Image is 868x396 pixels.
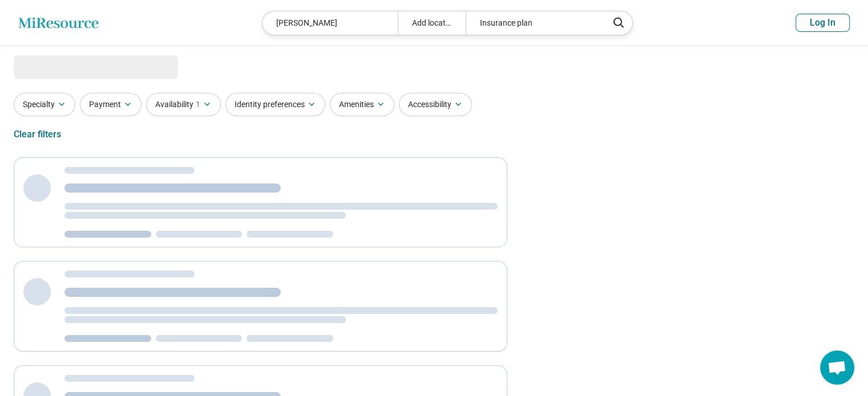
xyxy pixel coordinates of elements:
button: Log In [796,14,850,32]
button: Specialty [14,93,75,116]
button: Amenities [330,93,394,116]
button: Identity preferences [225,93,325,116]
div: Add location [398,11,466,35]
button: Availability1 [146,93,221,116]
button: Payment [80,93,142,116]
div: [PERSON_NAME] [263,11,398,35]
span: 1 [196,99,200,111]
div: Insurance plan [466,11,601,35]
div: Open chat [820,350,854,385]
div: Clear filters [14,121,61,148]
button: Accessibility [399,93,472,116]
span: Loading... [14,55,110,78]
